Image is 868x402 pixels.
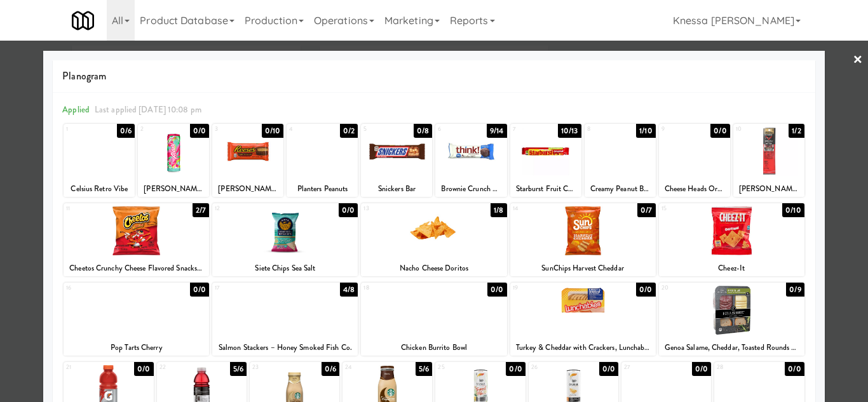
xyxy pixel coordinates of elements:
[262,124,283,138] div: 0/10
[212,203,358,276] div: 120/0Siete Chips Sea Salt
[72,10,94,32] img: Micromart
[361,181,432,197] div: Snickers Bar
[117,124,135,138] div: 0/6
[66,283,137,293] div: 16
[339,203,358,217] div: 0/0
[214,340,356,356] div: Salmon Stackers – Honey Smoked Fish Co.
[513,124,546,135] div: 7
[95,104,201,116] span: Last applied [DATE] 10:08 pm
[438,124,471,135] div: 6
[659,260,804,276] div: Cheez-It
[363,340,505,356] div: Chicken Burrito Bowl
[659,340,804,356] div: Genoa Salame, Cheddar, Toasted Rounds Bistro Bites, Hillshire [GEOGRAPHIC_DATA]
[789,124,804,138] div: 1/2
[230,362,247,376] div: 5/6
[66,203,137,214] div: 11
[252,362,295,373] div: 23
[64,283,209,356] div: 160/0Pop Tarts Cherry
[636,124,655,138] div: 1/10
[416,362,432,376] div: 5/6
[510,260,656,276] div: SunChips Harvest Cheddar
[659,283,804,356] div: 200/9Genoa Salame, Cheddar, Toasted Rounds Bistro Bites, Hillshire [GEOGRAPHIC_DATA]
[661,203,732,214] div: 15
[487,124,506,138] div: 9/14
[435,181,506,197] div: Brownie Crunch High Protein Bar, Think!
[659,124,730,197] div: 90/0Cheese Heads Original String Cheese
[585,124,656,197] div: 81/10Creamy Peanut Butter High Protein Bar, Think!
[65,340,207,356] div: Pop Tarts Cherry
[438,362,480,373] div: 25
[138,124,209,197] div: 20/0[PERSON_NAME] Twist
[363,260,505,276] div: Nacho Cheese Doritos
[661,181,728,197] div: Cheese Heads Original String Cheese
[636,283,655,297] div: 0/0
[599,362,618,376] div: 0/0
[212,340,358,356] div: Salmon Stackers – Honey Smoked Fish Co.
[214,181,281,197] div: [PERSON_NAME] Peanut Butter Cups Pack
[361,260,506,276] div: Nacho Cheese Doritos
[215,124,248,135] div: 3
[661,260,803,276] div: Cheez-It
[65,260,207,276] div: Cheetos Crunchy Cheese Flavored Snacks 1 Oz
[785,362,804,376] div: 0/0
[735,181,803,197] div: [PERSON_NAME]'s Beef Steak
[361,340,506,356] div: Chicken Burrito Bowl
[287,124,358,197] div: 40/2Planters Peanuts
[585,181,656,197] div: Creamy Peanut Butter High Protein Bar, Think!
[215,283,285,293] div: 17
[66,362,109,373] div: 21
[510,203,656,276] div: 140/7SunChips Harvest Cheddar
[289,124,322,135] div: 4
[661,124,695,135] div: 9
[361,283,506,356] div: 180/0Chicken Burrito Bowl
[190,283,209,297] div: 0/0
[340,124,358,138] div: 0/2
[287,181,358,197] div: Planters Peanuts
[659,181,730,197] div: Cheese Heads Original String Cheese
[733,124,804,197] div: 101/2[PERSON_NAME]'s Beef Steak
[363,124,397,135] div: 5
[659,203,804,276] div: 150/10Cheez-It
[512,260,654,276] div: SunChips Harvest Cheddar
[64,124,135,197] div: 10/6Celsius Retro Vibe
[62,104,90,116] span: Applied
[64,203,209,276] div: 112/7Cheetos Crunchy Cheese Flavored Snacks 1 Oz
[62,67,805,86] span: Planogram
[491,203,506,217] div: 1/8
[637,203,655,217] div: 0/7
[692,362,711,376] div: 0/0
[435,124,506,197] div: 69/14Brownie Crunch High Protein Bar, Think!
[717,362,759,373] div: 28
[510,283,656,356] div: 190/0Turkey & Cheddar with Crackers, Lunchables
[733,181,804,197] div: [PERSON_NAME]'s Beef Steak
[212,283,358,356] div: 174/8Salmon Stackers – Honey Smoked Fish Co.
[558,124,581,138] div: 10/13
[512,181,580,197] div: Starburst Fruit Chew Pack
[710,124,729,138] div: 0/0
[786,283,804,297] div: 0/9
[134,362,153,376] div: 0/0
[487,283,506,297] div: 0/0
[437,181,505,197] div: Brownie Crunch High Protein Bar, Think!
[212,181,283,197] div: [PERSON_NAME] Peanut Butter Cups Pack
[587,181,654,197] div: Creamy Peanut Butter High Protein Bar, Think!
[193,203,209,217] div: 2/7
[782,203,804,217] div: 0/10
[513,203,583,214] div: 14
[322,362,339,376] div: 0/6
[64,260,209,276] div: Cheetos Crunchy Cheese Flavored Snacks 1 Oz
[513,283,583,293] div: 19
[506,362,525,376] div: 0/0
[212,124,283,197] div: 30/10[PERSON_NAME] Peanut Butter Cups Pack
[587,124,620,135] div: 8
[510,340,656,356] div: Turkey & Cheddar with Crackers, Lunchables
[140,181,207,197] div: [PERSON_NAME] Twist
[661,283,732,293] div: 20
[363,283,434,293] div: 18
[363,203,434,214] div: 13
[65,181,133,197] div: Celsius Retro Vibe
[215,203,285,214] div: 12
[624,362,667,373] div: 27
[66,124,99,135] div: 1
[288,181,356,197] div: Planters Peanuts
